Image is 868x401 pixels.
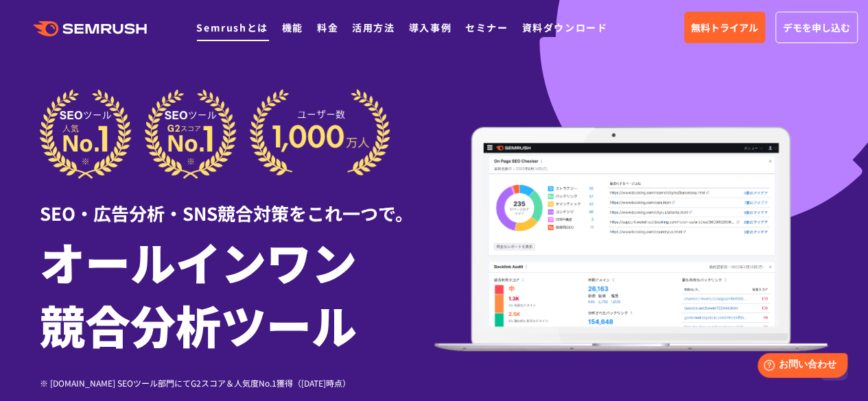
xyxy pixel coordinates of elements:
a: 機能 [282,21,303,34]
div: SEO・広告分析・SNS競合対策をこれ一つで。 [40,179,434,226]
a: Semrushとは [196,21,268,34]
a: 資料ダウンロード [521,21,607,34]
span: 無料トライアル [691,20,758,35]
a: 活用方法 [352,21,395,34]
a: 導入事例 [409,21,451,34]
div: ※ [DOMAIN_NAME] SEOツール部門にてG2スコア＆人気度No.1獲得（[DATE]時点） [40,376,434,389]
a: 料金 [317,21,338,34]
a: セミナー [465,21,508,34]
h1: オールインワン 競合分析ツール [40,230,434,356]
a: 無料トライアル [684,12,765,43]
iframe: Help widget launcher [746,348,853,386]
a: デモを申し込む [775,12,858,43]
span: デモを申し込む [783,20,850,35]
